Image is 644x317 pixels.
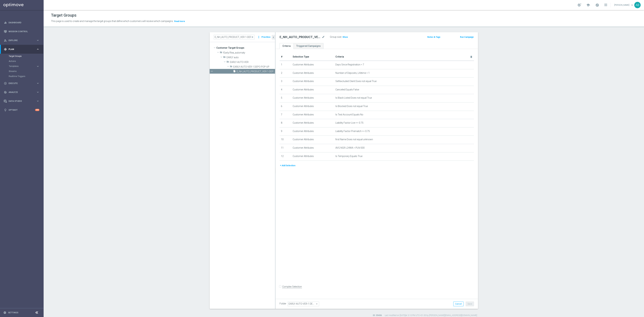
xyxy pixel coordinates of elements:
[9,65,36,67] div: Templates
[335,146,365,149] span: AVG NGR L24WA < PLN-500
[335,80,377,83] span: Selfexcluded Client Does not equal True
[9,48,36,50] span: Plan
[335,130,370,133] span: Liability Factor Prematch >= 0.75
[36,48,39,51] i: keyboard_arrow_right
[460,35,474,39] button: Run Campaign
[280,35,321,39] h2: E_NH_AUTO_PRODUCT_VER 1-DEPO DAY7 POPUP_DAILY
[335,63,364,66] span: Days Since Registration = 7
[335,155,362,158] span: Is Temporary Equals True
[9,18,39,27] a: Dashboard
[291,69,334,77] td: Customer Attributes
[322,35,325,39] i: mode_edit
[9,105,35,114] a: Optibot
[4,48,36,51] div: Plan
[335,113,363,116] span: Is Test Account Equals No
[4,91,7,94] i: track_changes
[4,27,39,36] div: Mission Control
[4,100,40,102] button: Data Studio keyboard_arrow_right
[280,77,291,86] td: 3
[280,69,291,77] td: 2
[4,39,40,42] button: person_search Explore keyboard_arrow_right
[226,60,229,64] i: folder
[335,72,370,74] span: Number of Deposits, Lifetime = 1
[280,127,291,136] td: 9
[4,91,40,94] button: track_changes Analyze keyboard_arrow_right
[341,36,342,38] label: :
[291,53,334,61] th: Selection Type
[9,70,35,73] a: Streams
[335,96,372,99] span: Is Black Listed Does not equal True
[4,48,40,51] div: gps_fixed Plan keyboard_arrow_right
[291,127,334,136] td: Customer Attributes
[614,3,634,8] a: [PERSON_NAME]keyboard_arrow_down
[9,82,36,84] span: Execute
[280,164,296,167] button: + Add Selection
[373,314,382,317] label: ID: 35406
[342,36,348,38] span: Show
[9,65,40,68] button: Templates keyboard_arrow_right
[291,111,334,119] td: Customer Attributes
[223,51,275,54] span: !Early/Rea_automaty
[280,86,291,94] td: 4
[280,119,291,127] td: 8
[9,54,43,59] div: Target Groups
[586,3,590,7] span: school
[9,59,43,64] div: Actions
[282,285,302,288] label: Complex Selection
[4,39,36,42] div: Explore
[9,74,43,79] div: Realtime Triggers
[4,100,36,103] div: Data Studio
[9,100,36,102] span: Data Studio
[470,56,473,58] i: delete_forever
[9,65,33,67] span: Templates
[51,20,173,22] span: This page is used to create and manage the target groups that define which customers will receive...
[4,109,7,112] i: lightbulb
[335,121,363,124] span: Liability Factor Live >= 0.75
[4,82,7,85] i: play_circle_outline
[293,43,324,49] a: Triggered Campaigns
[291,119,334,127] td: Customer Attributes
[9,69,43,74] div: Streams
[466,302,474,306] button: Save
[9,55,35,58] a: Target Groups
[9,64,43,69] div: Templates
[630,3,634,7] span: keyboard_arrow_down
[9,60,35,63] a: Actions
[4,82,36,85] div: Execute
[214,35,255,39] input: Quick find group or folder
[261,35,271,39] button: Prioritize
[4,105,39,114] div: Optibot
[223,56,226,60] i: folder
[272,36,275,39] i: chevron_left
[36,91,39,94] i: keyboard_arrow_right
[3,311,6,314] i: settings
[4,82,40,85] div: play_circle_outline Execute keyboard_arrow_right
[36,39,39,42] i: keyboard_arrow_right
[4,91,36,94] div: Analyze
[4,39,7,42] i: person_search
[4,21,40,24] div: equalizer Dashboard
[227,56,275,59] span: EARLY auto
[36,99,39,103] i: keyboard_arrow_right
[280,94,291,102] td: 5
[280,53,291,61] th: #
[36,82,39,85] i: keyboard_arrow_right
[4,30,40,33] button: Mission Control
[291,61,334,69] td: Customer Attributes
[291,102,334,111] td: Customer Attributes
[330,36,341,38] label: Group size
[9,39,36,41] span: Explore
[4,109,40,111] button: lightbulb Optibot +10
[230,61,275,64] span: EARLY-AUTO-VER
[230,65,232,69] i: folder
[280,136,291,144] td: 10
[335,55,344,58] span: Criteria
[216,45,275,50] span: Customer Target Groups
[35,109,39,111] div: +10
